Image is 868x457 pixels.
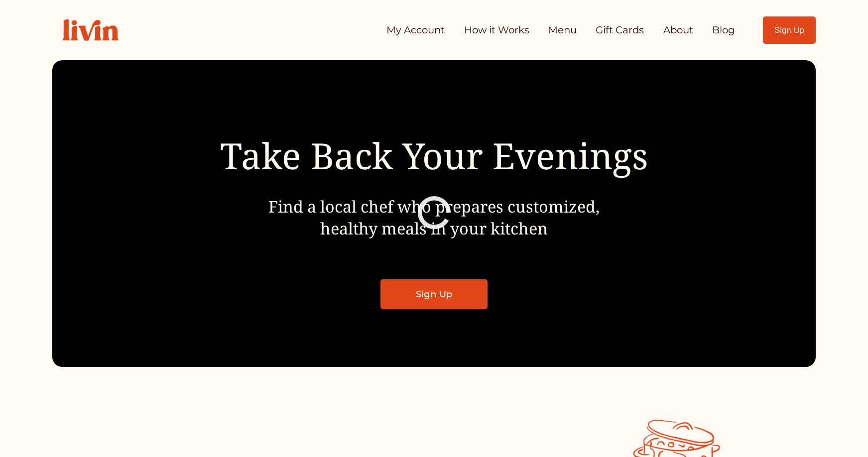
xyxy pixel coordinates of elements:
[386,20,445,40] a: My Account
[268,195,600,239] span: Find a local chef who prepares customized, healthy meals in your kitchen
[548,20,577,40] a: Menu
[464,20,529,40] a: How it Works
[763,16,816,44] a: Sign Up
[712,20,735,40] a: Blog
[380,279,488,310] a: Sign Up
[52,8,129,51] img: Livin
[220,131,648,180] span: Take Back Your Evenings
[596,20,644,40] a: Gift Cards
[663,20,693,40] a: About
